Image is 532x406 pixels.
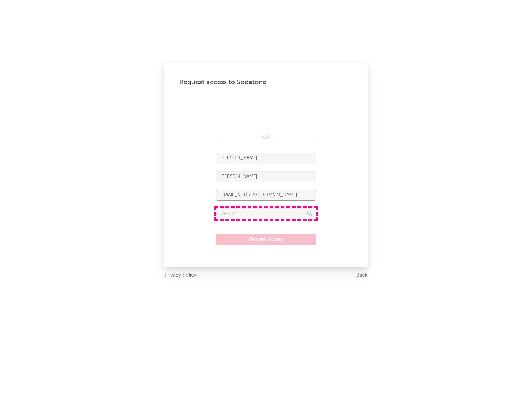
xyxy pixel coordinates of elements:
[179,78,353,87] div: Request access to Sodatone
[164,271,197,280] a: Privacy Policy
[216,171,316,182] input: Last Name
[216,153,316,164] input: First Name
[216,190,316,201] input: Email
[216,133,316,142] div: OR
[216,208,316,219] input: Division
[356,271,368,280] a: Back
[216,234,316,245] button: Request Access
